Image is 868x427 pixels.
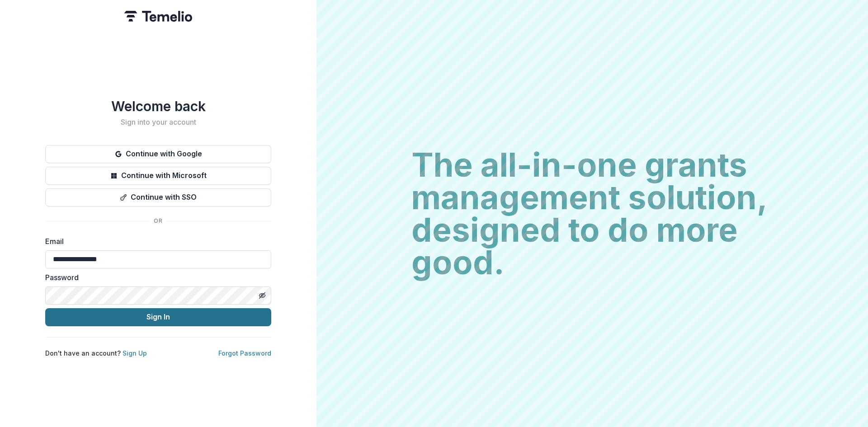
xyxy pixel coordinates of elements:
img: Temelio [124,11,192,22]
button: Toggle password visibility [255,288,269,303]
button: Continue with SSO [45,188,271,206]
label: Email [45,236,266,247]
h1: Welcome back [45,98,271,114]
button: Continue with Microsoft [45,167,271,185]
label: Password [45,272,266,283]
p: Don't have an account? [45,348,147,358]
a: Sign Up [123,349,147,357]
h2: Sign into your account [45,118,271,127]
button: Sign In [45,308,271,326]
a: Forgot Password [218,349,271,357]
button: Continue with Google [45,145,271,163]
